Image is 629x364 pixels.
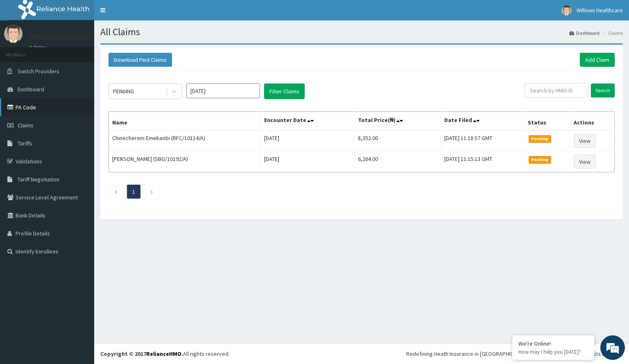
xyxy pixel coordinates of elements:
[441,130,525,151] td: [DATE] 11:18:57 GMT
[441,151,525,172] td: [DATE] 11:15:13 GMT
[186,84,260,98] input: Select Month and Year
[354,130,441,151] td: 8,352.00
[132,188,135,195] a: Page 1 is your current page
[18,68,59,75] span: Switch Providers
[354,112,441,131] th: Total Price(₦)
[518,340,588,347] div: We're Online!
[109,112,261,131] th: Name
[569,29,600,36] a: Dashboard
[18,122,34,129] span: Claims
[48,103,113,186] span: We're online!
[4,25,23,43] img: User Image
[109,53,172,67] button: Download Paid Claims
[518,348,588,355] p: How may I help you today?
[150,188,154,195] a: Next page
[561,5,572,16] img: User Image
[354,151,441,172] td: 6,264.00
[525,84,588,97] input: Search by HMO ID
[4,224,156,252] textarea: Type your message and hit 'Enter'
[524,112,570,131] th: Status
[406,350,623,358] div: Redefining Heath Insurance in [GEOGRAPHIC_DATA] using Telemedicine and Data Science!
[264,84,305,99] button: Filter Claims
[570,112,614,131] th: Actions
[574,134,596,148] a: View
[94,343,629,364] footer: All rights reserved.
[15,41,33,61] img: d_794563401_company_1708531726252_794563401
[600,29,623,36] li: Claims
[29,45,48,50] a: Online
[261,130,354,151] td: [DATE]
[529,156,551,163] span: Pending
[529,135,551,142] span: Pending
[109,130,261,151] td: Chinecherem Emekaobi (RFC/10114/A)
[577,7,623,14] span: Willows Healthcare
[18,86,44,93] span: Dashboard
[109,151,261,172] td: [PERSON_NAME] (SBG/10192/A)
[100,27,623,37] h1: All Claims
[441,112,525,131] th: Date Filed
[134,4,154,24] div: Minimize live chat window
[574,155,596,169] a: View
[18,140,32,147] span: Tariffs
[113,87,134,95] div: PENDING
[43,46,138,57] div: Chat with us now
[591,84,615,97] input: Search
[100,350,183,357] strong: Copyright © 2017 .
[114,188,118,195] a: Previous page
[29,33,91,41] p: Willows Healthcare
[580,53,615,67] a: Add Claim
[261,112,354,131] th: Encounter Date
[261,151,354,172] td: [DATE]
[18,176,59,183] span: Tariff Negotiation
[146,350,181,357] a: RelianceHMO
